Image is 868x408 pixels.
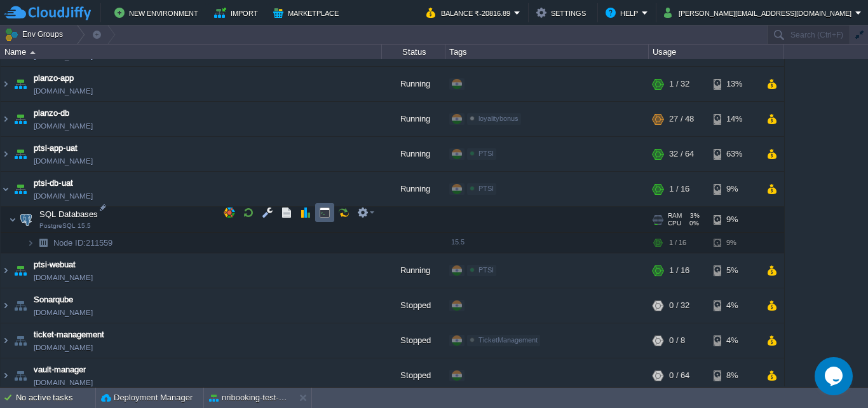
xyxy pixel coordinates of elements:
[11,137,29,171] img: AMDAwAAAACH5BAEAAAAALAAAAAABAAEAAAICRAEAOw==
[1,137,11,171] img: AMDAwAAAACH5BAEAAAAALAAAAAABAAEAAAICRAEAOw==
[714,137,755,171] div: 63%
[686,220,699,227] span: 0%
[52,237,114,248] a: Node ID:211559
[687,212,700,220] span: 3%
[209,391,289,404] button: nribooking-test-postgres
[34,293,73,306] span: Sonarqube
[1,45,381,59] div: Name
[34,341,93,354] a: [DOMAIN_NAME]
[1,288,11,323] img: AMDAwAAAACH5BAEAAAAALAAAAAABAAEAAAICRAEAOw==
[606,5,642,20] button: Help
[34,142,78,155] a: ptsi-app-uat
[714,323,755,358] div: 4%
[38,209,100,219] a: SQL DatabasesPostgreSQL 15.5
[34,107,69,120] a: planzo-db
[649,45,783,59] div: Usage
[1,253,11,288] img: AMDAwAAAACH5BAEAAAAALAAAAAABAAEAAAICRAEAOw==
[382,137,445,171] div: Running
[669,323,685,358] div: 0 / 8
[39,222,91,230] span: PostgreSQL 15.5
[30,51,36,54] img: AMDAwAAAACH5BAEAAAAALAAAAAABAAEAAAICRAEAOw==
[34,155,93,167] span: [DOMAIN_NAME]
[714,67,755,101] div: 13%
[17,207,35,232] img: AMDAwAAAACH5BAEAAAAALAAAAAABAAEAAAICRAEAOw==
[669,137,694,171] div: 32 / 64
[668,220,681,227] span: CPU
[668,212,682,220] span: RAM
[426,5,514,20] button: Balance ₹-20816.89
[34,233,52,253] img: AMDAwAAAACH5BAEAAAAALAAAAAABAAEAAAICRAEAOw==
[478,185,494,192] span: PTSI
[446,45,648,59] div: Tags
[214,5,262,20] button: Import
[4,5,91,21] img: CloudJiffy
[9,207,17,232] img: AMDAwAAAACH5BAEAAAAALAAAAAABAAEAAAICRAEAOw==
[714,233,755,253] div: 9%
[34,376,93,389] span: [DOMAIN_NAME]
[382,67,445,101] div: Running
[815,357,855,395] iframe: chat widget
[1,358,11,393] img: AMDAwAAAACH5BAEAAAAALAAAAAABAAEAAAICRAEAOw==
[478,115,519,122] span: loyalitybonus
[34,258,76,271] a: ptsi-webuat
[34,120,93,132] span: [DOMAIN_NAME]
[34,271,93,284] a: [DOMAIN_NAME]
[669,288,689,323] div: 0 / 32
[714,288,755,323] div: 4%
[714,253,755,288] div: 5%
[11,358,29,393] img: AMDAwAAAACH5BAEAAAAALAAAAAABAAEAAAICRAEAOw==
[714,207,755,232] div: 9%
[382,172,445,206] div: Running
[478,150,494,157] span: PTSI
[669,253,689,288] div: 1 / 16
[383,45,445,59] div: Status
[101,391,193,404] button: Deployment Manager
[664,5,855,20] button: [PERSON_NAME][EMAIL_ADDRESS][DOMAIN_NAME]
[34,85,93,97] a: [DOMAIN_NAME]
[4,25,67,43] button: Env Groups
[11,102,29,136] img: AMDAwAAAACH5BAEAAAAALAAAAAABAAEAAAICRAEAOw==
[478,266,494,274] span: PTSI
[478,336,538,344] span: TicketManagement
[27,233,34,253] img: AMDAwAAAACH5BAEAAAAALAAAAAABAAEAAAICRAEAOw==
[714,172,755,206] div: 9%
[1,102,11,136] img: AMDAwAAAACH5BAEAAAAALAAAAAABAAEAAAICRAEAOw==
[1,323,11,358] img: AMDAwAAAACH5BAEAAAAALAAAAAABAAEAAAICRAEAOw==
[714,358,755,393] div: 8%
[52,237,114,248] span: 211559
[34,363,86,376] a: vault-manager
[34,190,93,202] span: [DOMAIN_NAME]
[1,172,11,206] img: AMDAwAAAACH5BAEAAAAALAAAAAABAAEAAAICRAEAOw==
[714,102,755,136] div: 14%
[11,67,29,101] img: AMDAwAAAACH5BAEAAAAALAAAAAABAAEAAAICRAEAOw==
[34,72,74,85] a: planzo-app
[669,172,689,206] div: 1 / 16
[34,306,93,319] a: [DOMAIN_NAME]
[382,288,445,323] div: Stopped
[382,323,445,358] div: Stopped
[38,209,100,220] span: SQL Databases
[382,102,445,136] div: Running
[53,238,86,248] span: Node ID:
[536,5,590,20] button: Settings
[11,172,29,206] img: AMDAwAAAACH5BAEAAAAALAAAAAABAAEAAAICRAEAOw==
[669,233,686,253] div: 1 / 16
[11,323,29,358] img: AMDAwAAAACH5BAEAAAAALAAAAAABAAEAAAICRAEAOw==
[114,5,202,20] button: New Environment
[382,253,445,288] div: Running
[1,67,11,101] img: AMDAwAAAACH5BAEAAAAALAAAAAABAAEAAAICRAEAOw==
[273,5,342,20] button: Marketplace
[382,358,445,393] div: Stopped
[669,102,694,136] div: 27 / 48
[34,177,73,190] a: ptsi-db-uat
[11,253,29,288] img: AMDAwAAAACH5BAEAAAAALAAAAAABAAEAAAICRAEAOw==
[34,328,104,341] a: ticket-management
[451,238,465,246] span: 15.5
